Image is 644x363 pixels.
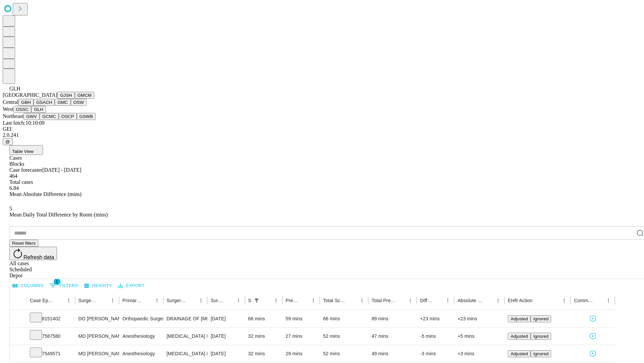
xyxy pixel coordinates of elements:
div: +23 mins [458,310,501,327]
div: Difference [420,298,433,303]
div: Surgery Name [167,298,186,303]
div: +3 mins [458,345,501,362]
button: GBH [18,99,34,106]
div: [DATE] [211,328,241,345]
button: Show filters [48,280,80,291]
div: 29 mins [286,345,317,362]
button: Sort [533,296,542,305]
button: Adjusted [508,350,531,357]
span: @ [5,139,10,144]
button: Ignored [531,350,551,357]
button: OSSC [13,106,32,113]
div: DO [PERSON_NAME] [PERSON_NAME] Do [78,310,116,327]
span: 5 [9,206,12,211]
span: [DATE] - [DATE] [42,167,81,173]
button: Sort [224,296,234,305]
button: Menu [406,296,415,305]
span: 6.84 [9,185,19,191]
span: Total cases [9,179,33,185]
div: [DATE] [211,310,241,327]
span: Last fetch: 10:10:09 [3,120,45,126]
button: @ [3,138,13,145]
span: Ignored [533,351,548,356]
button: Sort [396,296,406,305]
button: Menu [152,296,162,305]
button: Menu [357,296,367,305]
button: Sort [262,296,271,305]
div: 89 mins [372,310,414,327]
button: Sort [434,296,443,305]
div: Orthopaedic Surgery [122,310,160,327]
button: Refresh data [9,247,57,260]
button: Select columns [11,281,45,291]
div: [MEDICAL_DATA] FLEXIBLE PROXIMAL DIAGNOSTIC [167,328,204,345]
button: Menu [443,296,452,305]
button: Menu [493,296,503,305]
button: Density [83,281,114,291]
button: Sort [99,296,108,305]
button: GJSH [57,92,75,99]
button: Menu [64,296,73,305]
div: Anesthesiology [122,328,160,345]
button: Sort [348,296,357,305]
button: Menu [234,296,243,305]
button: Expand [13,313,23,325]
span: [GEOGRAPHIC_DATA] [3,92,57,98]
div: 66 mins [323,310,365,327]
div: MD [PERSON_NAME] E Md [78,345,116,362]
span: 464 [9,173,17,179]
button: Expand [13,348,23,360]
div: 52 mins [323,328,365,345]
div: EHR Action [508,298,532,303]
span: Northeast [3,113,23,119]
span: Adjusted [511,334,528,339]
button: Adjusted [508,315,531,322]
div: Surgery Date [211,298,224,303]
div: [MEDICAL_DATA] FLEXIBLE PROXIMAL DIAGNOSTIC [167,345,204,362]
span: Central [3,99,18,105]
button: GWV [23,113,40,120]
button: Ignored [531,315,551,322]
div: 1 active filter [252,296,261,305]
span: West [3,106,13,112]
button: Export [116,281,146,291]
span: Mean Daily Total Difference by Room (mins) [9,212,108,217]
button: Menu [559,296,569,305]
div: Primary Service [122,298,142,303]
button: GMC [55,99,70,106]
button: GLH [31,106,46,113]
button: Adjusted [508,333,531,340]
div: 8151402 [30,310,72,327]
div: 27 mins [286,328,317,345]
div: 59 mins [286,310,317,327]
span: Mean Absolute Difference (mins) [9,191,82,197]
button: Menu [196,296,206,305]
button: Menu [108,296,117,305]
div: Anesthesiology [122,345,160,362]
div: -3 mins [420,345,451,362]
div: Comments [574,298,593,303]
div: MD [PERSON_NAME] E Md [78,328,116,345]
div: 47 mins [372,328,414,345]
button: Menu [309,296,318,305]
div: -5 mins [420,328,451,345]
div: 52 mins [323,345,365,362]
button: Menu [604,296,613,305]
button: GMCM [75,92,94,99]
div: Predicted In Room Duration [286,298,299,303]
div: 66 mins [248,310,279,327]
div: GEI [3,126,641,132]
div: Surgeon Name [78,298,98,303]
button: GSWB [77,113,96,120]
span: Ignored [533,334,548,339]
button: GSACH [34,99,55,106]
div: 2.0.241 [3,132,641,138]
div: Scheduled In Room Duration [248,298,251,303]
button: Ignored [531,333,551,340]
button: Sort [143,296,152,305]
button: Reset filters [9,240,38,247]
span: Reset filters [12,241,36,246]
div: 32 mins [248,345,279,362]
div: +23 mins [420,310,451,327]
span: Table View [12,149,34,154]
